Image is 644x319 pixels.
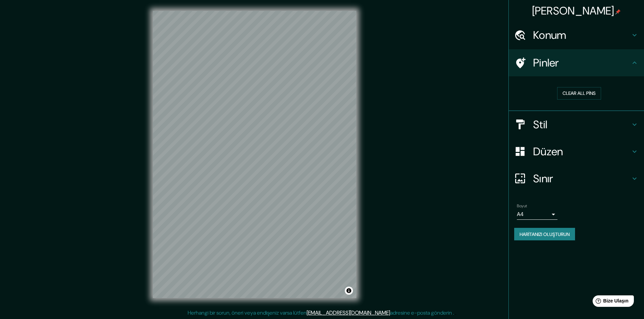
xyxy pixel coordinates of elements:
[455,309,456,316] font: .
[533,171,553,186] font: Sınır
[345,287,353,295] button: Atıfı değiştir
[153,11,356,298] canvas: Harita
[514,228,575,241] button: Haritanızı oluşturun
[509,49,644,76] div: Pinler
[509,111,644,138] div: Stil
[517,209,557,220] div: A4
[454,309,455,316] font: .
[520,231,570,237] font: Haritanızı oluşturun
[533,117,547,132] font: Stil
[533,144,563,159] font: Düzen
[533,28,567,42] font: Konum
[584,293,637,312] iframe: Yardım widget başlatıcısı
[532,4,614,18] font: [PERSON_NAME]
[615,9,621,15] img: pin-icon.png
[509,22,644,49] div: Konum
[509,165,644,192] div: Sınır
[517,203,527,209] font: Boyut
[509,138,644,165] div: Düzen
[307,309,390,316] a: [EMAIL_ADDRESS][DOMAIN_NAME]
[517,211,524,218] font: A4
[533,56,559,70] font: Pinler
[188,309,307,316] font: Herhangi bir sorun, öneri veya endişeniz varsa lütfen
[390,309,454,316] font: adresine e-posta gönderin .
[557,87,601,100] button: Clear all pins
